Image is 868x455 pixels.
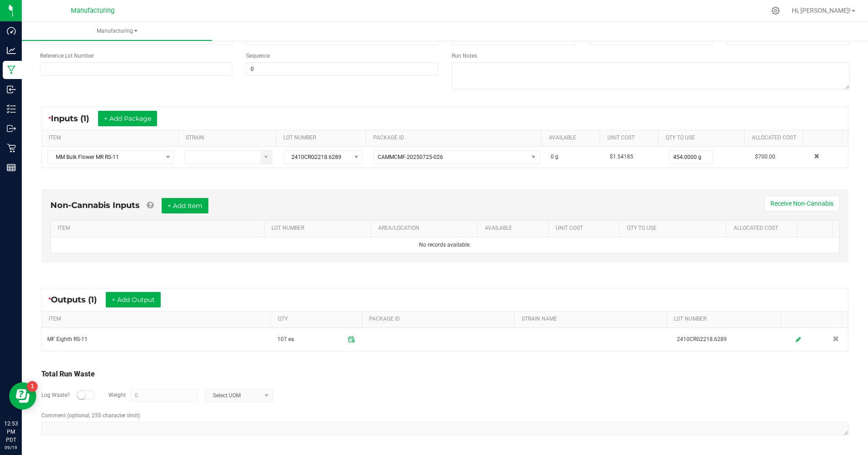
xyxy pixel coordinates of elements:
[734,225,794,232] a: Allocated CostSortable
[764,196,839,211] button: Receive Non-Cannabis
[485,225,545,232] a: AVAILABLESortable
[22,22,212,41] a: Manufacturing
[41,391,70,399] label: Log Waste?
[41,369,848,380] div: Total Run Waste
[47,150,174,164] span: NO DATA FOUND
[7,26,16,35] inline-svg: Dashboard
[7,143,16,153] inline-svg: Retail
[4,420,18,444] p: 12:53 PM PDT
[522,316,663,323] a: STRAIN NAMESortable
[788,316,838,323] a: Sortable
[48,151,162,163] span: MM Bulk Flower MR RS-11
[49,316,267,323] a: ITEMSortable
[41,411,140,420] label: Comment (optional, 255 character limit)
[106,292,161,307] button: + Add Output
[369,316,511,323] a: PACKAGE IDSortable
[284,151,351,163] span: 2410CRG2218.6289
[108,391,126,399] label: Weight
[607,134,655,142] a: Unit CostSortable
[271,225,367,232] a: LOT NUMBERSortable
[50,200,140,210] span: Non-Cannabis Inputs
[283,134,362,142] a: LOT NUMBERSortable
[627,225,723,232] a: QTY TO USESortable
[556,225,616,232] a: Unit CostSortable
[58,225,261,232] a: ITEMSortable
[671,328,787,351] td: 2410CRG2218.6289
[452,53,477,59] span: Run Notes
[752,134,799,142] a: Allocated CostSortable
[7,104,16,114] inline-svg: Inventory
[162,198,208,213] button: + Add Item
[51,237,839,253] td: No records available.
[804,225,829,232] a: Sortable
[810,134,838,142] a: Sortable
[42,328,272,351] td: MF Eighth RS-11
[674,316,777,323] a: LOT NUMBERSortable
[373,134,538,142] a: PACKAGE IDSortable
[9,382,36,410] iframe: Resource center
[98,111,157,126] button: + Add Package
[344,332,359,346] span: Package timestamp is valid
[378,225,474,232] a: AREA/LOCATIONSortable
[755,153,775,160] span: $700.00
[186,134,272,142] a: STRAINSortable
[22,27,212,35] span: Manufacturing
[378,154,443,160] span: CAMMCMF-20250725-026
[666,134,740,142] a: QTY TO USESortable
[71,7,114,15] span: Manufacturing
[610,153,633,160] span: $1.54185
[147,200,153,210] a: Add Non-Cannabis items that were also consumed in the run (e.g. gloves and packaging); Also add N...
[27,381,38,392] iframe: Resource center unread badge
[555,153,558,160] span: g
[51,295,106,305] span: Outputs (1)
[246,53,270,59] span: Sequence
[551,153,554,160] span: 0
[7,124,16,133] inline-svg: Outbound
[770,6,781,15] div: Manage settings
[7,65,16,74] inline-svg: Manufacturing
[4,444,18,451] p: 09/19
[278,316,359,323] a: QTYSortable
[7,46,16,55] inline-svg: Analytics
[277,332,294,346] span: 107 ea
[792,7,851,14] span: Hi, [PERSON_NAME]!
[51,114,98,124] span: Inputs (1)
[7,163,16,172] inline-svg: Reports
[7,85,16,94] inline-svg: Inbound
[549,134,597,142] a: AVAILABLESortable
[49,134,175,142] a: ITEMSortable
[40,53,94,59] span: Reference Lot Number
